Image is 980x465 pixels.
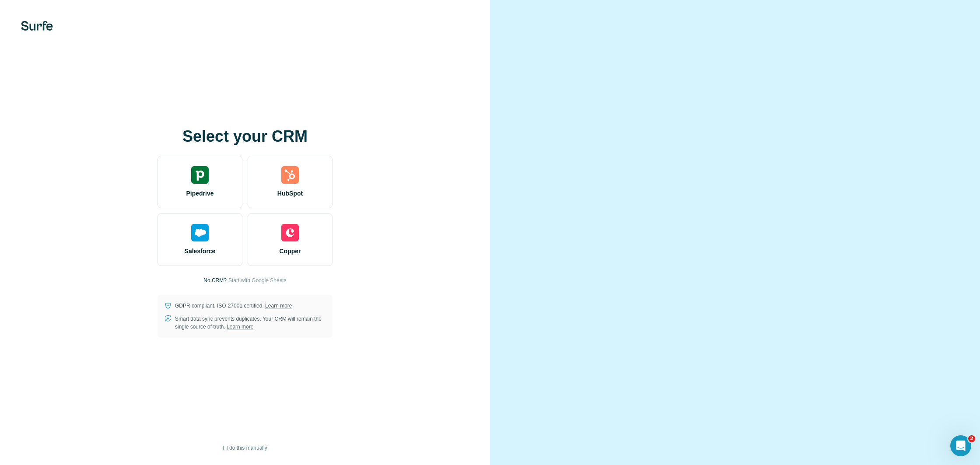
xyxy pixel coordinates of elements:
span: I’ll do this manually [223,444,267,452]
span: 2 [968,435,975,442]
img: salesforce's logo [191,224,209,241]
span: Salesforce [185,247,216,255]
img: hubspot's logo [281,166,299,184]
p: No CRM? [203,276,227,284]
button: I’ll do this manually [217,441,273,455]
a: Learn more [227,324,253,330]
iframe: Intercom live chat [950,435,971,456]
h1: Select your CRM [157,128,332,145]
p: Smart data sync prevents duplicates. Your CRM will remain the single source of truth. [175,315,325,331]
img: pipedrive's logo [191,166,209,184]
span: HubSpot [277,189,303,198]
a: Learn more [265,303,292,309]
button: Start with Google Sheets [228,276,287,284]
p: GDPR compliant. ISO-27001 certified. [175,302,292,310]
img: copper's logo [281,224,299,241]
span: Pipedrive [186,189,213,198]
img: Surfe's logo [21,21,53,31]
span: Copper [280,247,301,255]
